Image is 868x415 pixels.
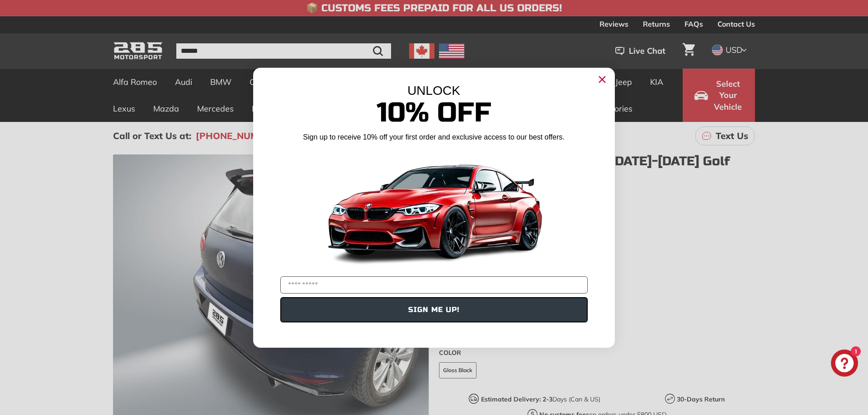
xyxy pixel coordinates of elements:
img: Banner showing BMW 4 Series Body kit [321,146,547,273]
input: YOUR EMAIL [280,276,588,294]
button: Close dialog [595,72,609,87]
span: Sign up to receive 10% off your first order and exclusive access to our best offers. [303,133,565,141]
span: UNLOCK [408,84,461,98]
button: SIGN ME UP! [280,297,588,322]
span: 10% Off [377,96,491,129]
inbox-online-store-chat: Shopify online store chat [828,350,861,379]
